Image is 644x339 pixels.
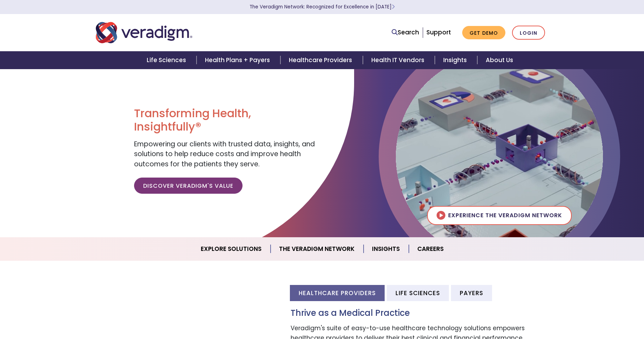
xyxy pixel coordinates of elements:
[197,51,280,69] a: Health Plans + Payers
[363,51,435,69] a: Health IT Vendors
[426,28,451,36] a: Support
[134,107,317,134] h1: Transforming Health, Insightfully®
[192,240,271,258] a: Explore Solutions
[435,51,477,69] a: Insights
[280,51,363,69] a: Healthcare Providers
[392,4,395,10] span: Learn More
[462,26,505,40] a: Get Demo
[134,139,315,169] span: Empowering our clients with trusted data, insights, and solutions to help reduce costs and improv...
[451,285,492,301] li: Payers
[512,26,545,40] a: Login
[134,178,243,194] a: Discover Veradigm's Value
[96,21,192,44] img: Veradigm logo
[271,240,364,258] a: The Veradigm Network
[290,285,385,301] li: Healthcare Providers
[477,51,522,69] a: About Us
[409,240,452,258] a: Careers
[364,240,409,258] a: Insights
[387,285,449,301] li: Life Sciences
[250,4,395,10] a: The Veradigm Network: Recognized for Excellence in [DATE]Learn More
[392,28,419,37] a: Search
[291,308,549,318] h3: Thrive as a Medical Practice
[138,51,197,69] a: Life Sciences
